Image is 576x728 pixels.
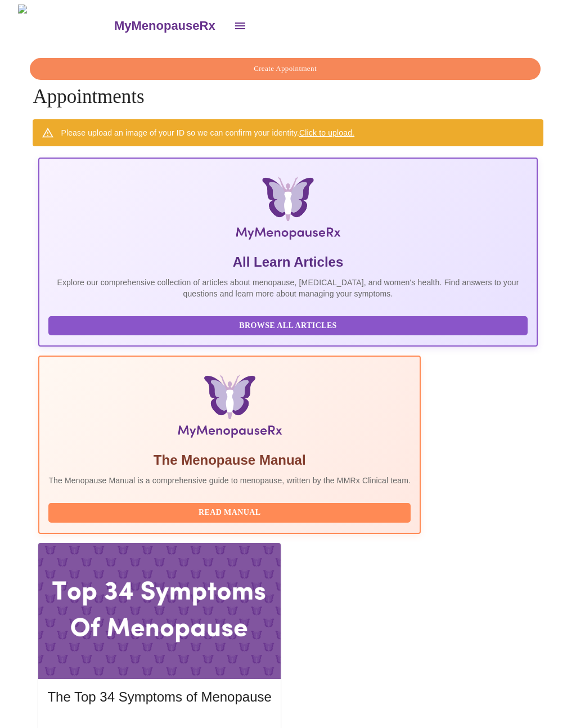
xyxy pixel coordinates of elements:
h3: MyMenopauseRx [114,19,215,33]
button: Browse All Articles [48,316,527,336]
button: Read Manual [48,503,411,523]
a: MyMenopauseRx [112,6,226,46]
button: open drawer [227,12,254,39]
h5: The Menopause Manual [48,451,411,469]
img: MyMenopauseRx Logo [18,5,112,47]
span: Browse All Articles [60,319,516,333]
h4: Appointments [33,58,543,108]
h5: The Top 34 Symptoms of Menopause [47,688,271,706]
img: Menopause Manual [106,375,353,442]
p: Explore our comprehensive collection of articles about menopause, [MEDICAL_DATA], and women's hea... [48,277,527,299]
span: Create Appointment [43,62,527,75]
div: Please upload an image of your ID so we can confirm your identity. [61,123,354,143]
h5: All Learn Articles [48,253,527,271]
a: Click to upload. [299,128,354,137]
img: MyMenopauseRx Logo [124,177,453,244]
button: Create Appointment [30,58,540,80]
a: Read Manual [48,507,413,516]
p: The Menopause Manual is a comprehensive guide to menopause, written by the MMRx Clinical team. [48,475,411,486]
a: Browse All Articles [48,320,530,330]
span: Read Manual [60,506,399,520]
